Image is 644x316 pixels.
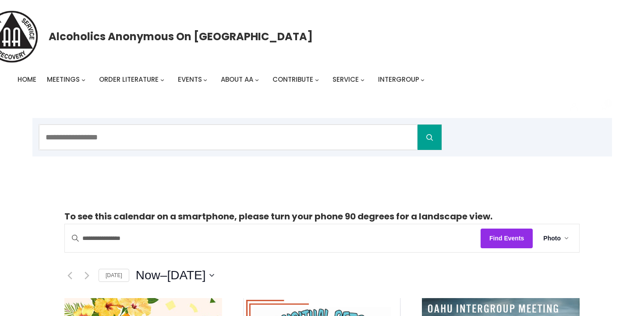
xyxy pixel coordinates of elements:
[533,224,579,252] button: Photo
[136,267,214,284] button: Click to toggle datepicker
[160,78,164,82] button: Order Literature submenu
[604,99,612,108] span: 1
[378,75,419,84] span: Intergroup
[595,99,612,116] button: 1 item in cart
[333,75,359,84] span: Service
[65,225,481,252] input: Enter Keyword. Search for events by Keyword.
[49,27,313,46] a: Alcoholics Anonymous on [GEOGRAPHIC_DATA]
[47,73,80,86] a: Meetings
[221,73,253,86] a: About AA
[99,269,129,282] a: [DATE]
[272,73,313,86] a: Contribute
[333,73,359,86] a: Service
[543,233,561,243] span: Photo
[18,73,428,86] nav: Intergroup
[81,270,92,281] a: Next Events
[221,75,253,84] span: About AA
[47,75,80,84] span: Meetings
[315,78,319,82] button: Contribute submenu
[136,267,160,284] span: Now
[81,78,85,82] button: Meetings submenu
[64,270,75,281] a: Previous Events
[178,73,202,86] a: Events
[178,75,202,84] span: Events
[418,125,442,150] button: Search
[64,210,492,222] strong: To see this calendar on a smartphone, please turn your phone 90 degrees for a landscape view.
[378,73,419,86] a: Intergroup
[160,267,167,284] span: –
[255,78,259,82] button: About AA submenu
[361,78,364,82] button: Service submenu
[563,96,585,118] a: Login
[18,73,36,86] a: Home
[18,75,36,84] span: Home
[421,78,425,82] button: Intergroup submenu
[167,267,205,284] span: [DATE]
[99,75,159,84] span: Order Literature
[272,75,313,84] span: Contribute
[481,229,533,248] button: Find Events
[203,78,207,82] button: Events submenu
